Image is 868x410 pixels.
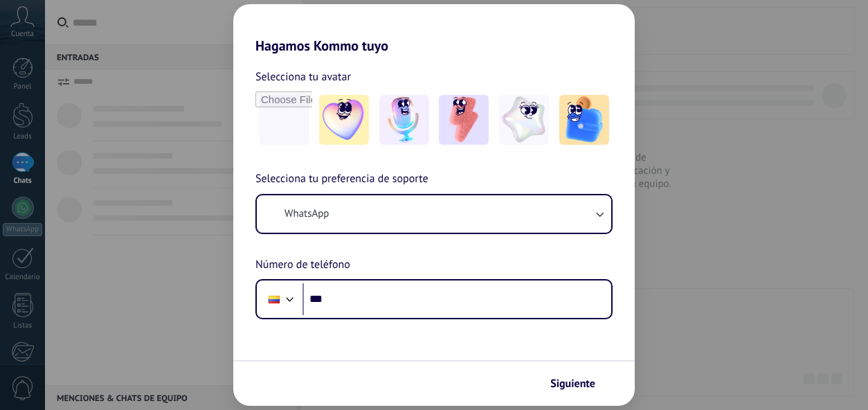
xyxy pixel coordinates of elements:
span: WhatsApp [284,207,329,221]
img: -1.jpeg [319,95,369,145]
img: -4.jpeg [499,95,549,145]
span: Selecciona tu avatar [255,68,351,86]
img: -5.jpeg [559,95,609,145]
img: -3.jpeg [439,95,489,145]
span: Siguiente [550,379,595,389]
button: Siguiente [544,372,614,395]
h2: Hagamos Kommo tuyo [233,4,635,54]
img: -2.jpeg [379,95,429,145]
span: Número de teléfono [255,256,350,274]
span: Selecciona tu preferencia de soporte [255,170,428,188]
button: WhatsApp [257,195,611,233]
div: Colombia: + 57 [261,285,287,314]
